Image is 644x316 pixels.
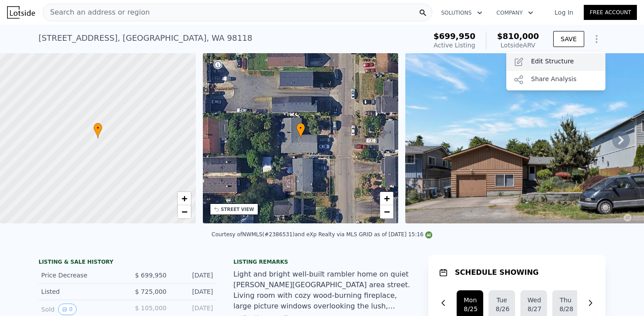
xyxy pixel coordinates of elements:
span: $810,000 [497,31,539,41]
div: Courtesy of NWMLS (#2386531) and eXp Realty via MLS GRID as of [DATE] 15:16 [212,231,432,238]
div: Listed [41,287,120,296]
div: LISTING & SALE HISTORY [39,258,216,267]
span: + [181,193,187,204]
a: Zoom out [380,205,393,218]
a: Zoom out [178,205,191,218]
div: Thu [559,296,572,304]
div: [DATE] [174,271,213,280]
div: Listing remarks [233,258,411,265]
a: Zoom in [380,192,393,205]
a: Log In [544,8,584,17]
button: Show Options [588,30,605,48]
div: Wed [528,296,540,304]
span: − [384,206,390,217]
div: • [93,123,102,138]
div: 8/28 [559,304,572,313]
div: [DATE] [174,287,213,296]
img: NWMLS Logo [425,231,432,238]
div: Price Decrease [41,271,120,280]
div: 8/26 [496,304,508,313]
div: Show Options [506,51,605,90]
div: STREET VIEW [221,206,254,213]
div: [DATE] [174,304,213,315]
div: Edit Structure [506,53,605,71]
button: SAVE [553,31,584,47]
img: Lotside [7,6,35,19]
button: View historical data [58,304,77,315]
span: + [384,193,390,204]
span: $ 725,000 [135,288,167,295]
div: Lotside ARV [497,41,539,50]
a: Zoom in [178,192,191,205]
div: Mon [464,296,476,304]
div: Share Analysis [506,71,605,89]
button: Company [489,5,540,21]
div: 8/27 [528,304,540,313]
div: Sold [41,304,120,315]
span: Search an address or region [43,7,150,18]
button: Solutions [434,5,489,21]
div: Tue [496,296,508,304]
div: [STREET_ADDRESS] , [GEOGRAPHIC_DATA] , WA 98118 [39,32,252,44]
a: Free Account [584,5,637,20]
span: $ 105,000 [135,304,167,312]
span: • [296,124,305,132]
h1: SCHEDULE SHOWING [455,267,539,278]
span: $699,950 [434,31,476,41]
span: $ 699,950 [135,272,167,279]
div: Light and bright well-built rambler home on quiet [PERSON_NAME][GEOGRAPHIC_DATA] area street. Liv... [233,269,411,312]
span: Active Listing [434,42,475,49]
span: • [93,124,102,132]
span: − [181,206,187,217]
div: • [296,123,305,138]
div: 8/25 [464,304,476,313]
